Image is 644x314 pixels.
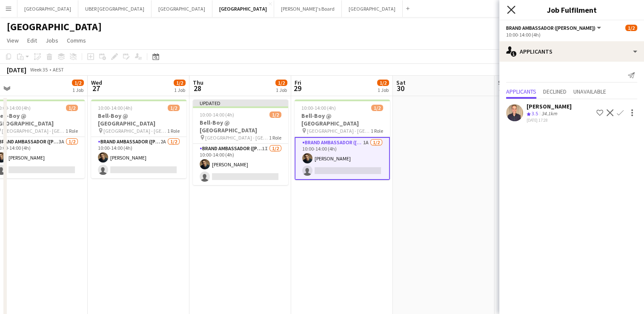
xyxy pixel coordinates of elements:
span: Declined [543,88,567,94]
div: 1 Job [276,87,287,93]
span: Comms [67,37,86,44]
span: 1/2 [174,80,186,86]
div: [DATE] [7,66,26,74]
div: [DATE] 17:28 [527,117,572,123]
span: 1 Role [66,128,78,134]
span: 1/2 [269,111,281,118]
button: Brand Ambassador ([PERSON_NAME]) [506,25,602,31]
app-card-role: Brand Ambassador ([PERSON_NAME])1I1/210:00-14:00 (4h)[PERSON_NAME] [193,144,288,185]
span: Week 35 [28,66,49,73]
span: Unavailable [573,88,606,94]
app-job-card: 10:00-14:00 (4h)1/2Bell-Boy @ [GEOGRAPHIC_DATA] [GEOGRAPHIC_DATA] - [GEOGRAPHIC_DATA]1 RoleBrand ... [91,100,186,178]
span: 1 Role [371,128,383,134]
span: 1/2 [72,80,84,86]
div: Applicants [499,41,644,62]
div: AEST [53,66,64,73]
a: View [3,35,22,46]
span: [GEOGRAPHIC_DATA] - [GEOGRAPHIC_DATA] [2,128,66,134]
span: 10:00-14:00 (4h) [98,105,132,111]
app-card-role: Brand Ambassador ([PERSON_NAME])2A1/210:00-14:00 (4h)[PERSON_NAME] [91,137,186,178]
span: [GEOGRAPHIC_DATA] - [GEOGRAPHIC_DATA] [103,128,167,134]
h3: Bell-Boy @ [GEOGRAPHIC_DATA] [91,112,186,127]
span: 29 [293,83,301,93]
span: Applicants [506,88,536,94]
span: 1/2 [377,80,389,86]
app-card-role: Brand Ambassador ([PERSON_NAME])1A1/210:00-14:00 (4h)[PERSON_NAME] [295,137,390,180]
span: View [7,37,19,44]
a: Comms [63,35,89,46]
span: 1 Role [167,128,180,134]
span: 1/2 [168,105,180,111]
div: 10:00-14:00 (4h) [506,31,637,38]
h3: Bell-Boy @ [GEOGRAPHIC_DATA] [193,119,288,134]
button: [GEOGRAPHIC_DATA] [152,0,212,17]
span: Wed [91,79,102,86]
span: 31 [497,83,508,93]
h3: Job Fulfilment [499,4,644,15]
span: Jobs [46,37,58,44]
div: Updated [193,100,288,106]
span: Thu [193,79,203,86]
button: [GEOGRAPHIC_DATA] [17,0,78,17]
span: 27 [90,83,102,93]
div: 34.1km [540,110,559,117]
span: 3.5 [532,110,538,117]
button: [PERSON_NAME]'s Board [274,0,342,17]
span: 1/2 [371,105,383,111]
span: 1/2 [625,25,637,31]
span: 10:00-14:00 (4h) [301,105,336,111]
span: 10:00-14:00 (4h) [200,111,234,118]
app-job-card: 10:00-14:00 (4h)1/2Bell-Boy @ [GEOGRAPHIC_DATA] [GEOGRAPHIC_DATA] - [GEOGRAPHIC_DATA]1 RoleBrand ... [295,100,390,180]
div: 1 Job [174,87,185,93]
a: Edit [24,35,40,46]
span: 28 [192,83,203,93]
div: [PERSON_NAME] [527,103,572,110]
button: [GEOGRAPHIC_DATA] [342,0,403,17]
span: 30 [395,83,406,93]
div: 1 Job [72,87,83,93]
span: [GEOGRAPHIC_DATA] - [GEOGRAPHIC_DATA] [307,128,371,134]
button: UBER [GEOGRAPHIC_DATA] [78,0,152,17]
a: Jobs [42,35,62,46]
h3: Bell-Boy @ [GEOGRAPHIC_DATA] [295,112,390,127]
div: 1 Job [378,87,389,93]
span: Brand Ambassador (Mon - Fri) [506,25,595,31]
span: 1/2 [275,80,287,86]
span: 1 Role [269,134,281,141]
span: Sat [396,79,406,86]
span: 1/2 [66,105,78,111]
button: [GEOGRAPHIC_DATA] [212,0,274,17]
span: [GEOGRAPHIC_DATA] - [GEOGRAPHIC_DATA] [205,134,269,141]
span: Sun [498,79,508,86]
app-job-card: Updated10:00-14:00 (4h)1/2Bell-Boy @ [GEOGRAPHIC_DATA] [GEOGRAPHIC_DATA] - [GEOGRAPHIC_DATA]1 Rol... [193,100,288,185]
h1: [GEOGRAPHIC_DATA] [7,20,102,33]
span: Fri [295,79,301,86]
span: Edit [27,37,37,44]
